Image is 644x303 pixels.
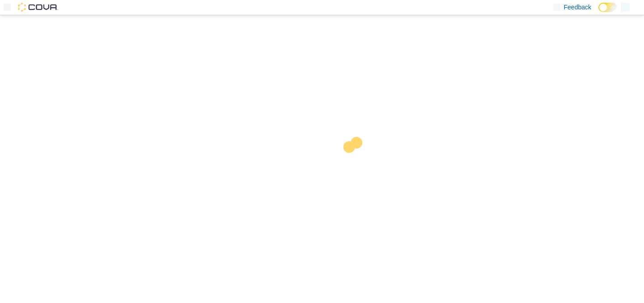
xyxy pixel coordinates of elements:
[322,130,389,197] img: cova-loader
[598,3,617,12] input: Dark Mode
[18,3,58,12] img: Cova
[564,3,591,12] span: Feedback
